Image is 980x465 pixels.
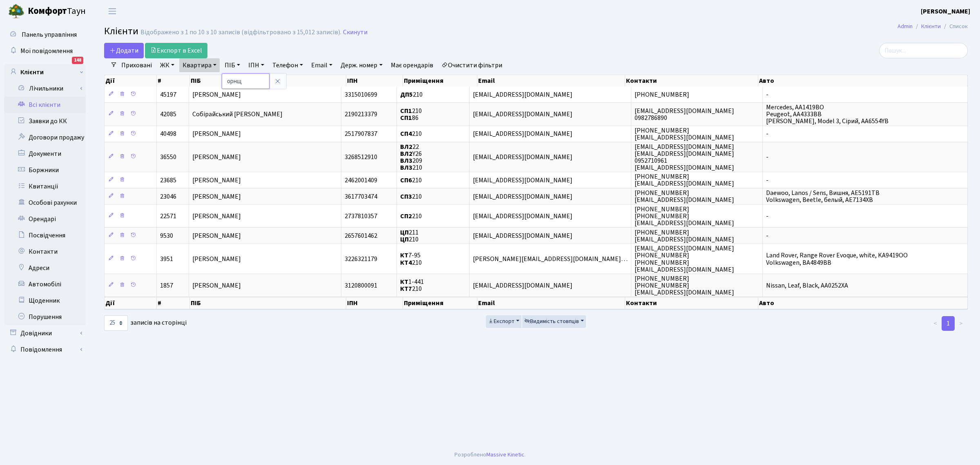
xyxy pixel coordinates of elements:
span: [EMAIL_ADDRESS][DOMAIN_NAME] [473,212,572,221]
a: ПІБ [221,58,243,72]
span: [EMAIL_ADDRESS][DOMAIN_NAME] [473,231,572,240]
a: Квитанції [4,178,86,195]
span: 40498 [160,130,176,139]
th: Дії [105,75,157,86]
span: [PERSON_NAME] [192,153,241,162]
a: Має орендарів [388,58,437,72]
span: Панель управління [22,30,77,39]
span: [EMAIL_ADDRESS][DOMAIN_NAME] [473,90,572,99]
span: - [766,130,768,139]
span: [PHONE_NUMBER] [EMAIL_ADDRESS][DOMAIN_NAME] [635,188,734,204]
span: 210 [400,130,422,139]
span: [EMAIL_ADDRESS][DOMAIN_NAME] [473,130,572,139]
span: Мої повідомлення [20,46,73,55]
span: [PERSON_NAME] [192,130,241,139]
a: Мої повідомлення148 [4,43,86,59]
b: ЦП [400,228,409,237]
a: Контакти [4,244,86,260]
span: - [766,176,768,185]
span: [EMAIL_ADDRESS][DOMAIN_NAME] [PHONE_NUMBER] [PHONE_NUMBER] [EMAIL_ADDRESS][DOMAIN_NAME] [635,244,734,274]
input: Пошук... [879,43,968,58]
span: 210 86 [400,106,422,122]
a: Адреси [4,260,86,276]
span: [PERSON_NAME] [192,90,241,99]
span: [EMAIL_ADDRESS][DOMAIN_NAME] 0982786890 [635,106,734,122]
a: Щоденник [4,292,86,309]
span: 210 [400,176,422,185]
b: Комфорт [28,4,67,18]
div: Відображено з 1 по 10 з 10 записів (відфільтровано з 15,012 записів). [140,29,341,36]
span: [PHONE_NUMBER] [PHONE_NUMBER] [EMAIL_ADDRESS][DOMAIN_NAME] [635,205,734,228]
span: - [766,153,768,162]
a: Клієнти [4,64,86,80]
span: 9530 [160,231,173,240]
a: Порушення [4,309,86,325]
span: 7-95 210 [400,251,422,267]
a: 1 [942,316,955,331]
span: [PERSON_NAME][EMAIL_ADDRESS][DOMAIN_NAME]… [473,255,628,263]
span: [PERSON_NAME] [192,231,241,240]
nav: breadcrumb [885,18,980,35]
b: СП1 [400,113,412,122]
a: Експорт в Excel [145,43,207,58]
b: КТ [400,251,408,260]
th: Контакти [625,75,758,86]
span: 211 210 [400,228,419,244]
a: Договори продажу [4,129,86,146]
span: 210 [400,212,422,221]
b: КТ4 [400,258,412,267]
span: [EMAIL_ADDRESS][DOMAIN_NAME] [473,281,572,290]
a: Додати [104,43,144,58]
span: 210 [400,192,422,201]
span: [PHONE_NUMBER] [EMAIL_ADDRESS][DOMAIN_NAME] [635,172,734,188]
span: Таун [28,4,86,18]
span: [PERSON_NAME] [192,281,241,290]
th: Email [477,75,626,86]
b: КТ [400,277,408,286]
span: 1857 [160,281,173,290]
b: ЦП [400,235,409,244]
span: [PHONE_NUMBER] [EMAIL_ADDRESS][DOMAIN_NAME] [635,228,734,244]
span: Nissan, Leaf, Black, AA0252XA [766,281,848,290]
th: Приміщення [403,297,477,309]
span: 45197 [160,90,176,99]
a: Особові рахунки [4,195,86,211]
a: Очистити фільтри [438,58,506,72]
a: ІПН [245,58,267,72]
span: [PHONE_NUMBER] [PHONE_NUMBER] [EMAIL_ADDRESS][DOMAIN_NAME] [635,274,734,297]
button: Видимість стовпців [522,315,586,328]
b: ВЛ2 [400,149,412,158]
span: Daewoo, Lanos / Sens, Вишня, АЕ5191ТВ Volkswagen, Beetle, белый, АЕ7134ХВ [766,188,880,204]
span: Експорт [488,317,514,325]
span: 3226321179 [345,255,377,263]
th: # [157,75,190,86]
b: СП6 [400,176,412,185]
span: 42085 [160,110,176,119]
th: Приміщення [403,75,477,86]
span: [PHONE_NUMBER] [EMAIL_ADDRESS][DOMAIN_NAME] [635,126,734,142]
a: Приховані [118,58,155,72]
span: 2517907837 [345,130,377,139]
a: Держ. номер [337,58,385,72]
th: Авто [758,297,968,309]
b: СП1 [400,106,412,115]
div: 148 [72,57,83,64]
span: 2737810357 [345,212,377,221]
a: Email [308,58,336,72]
a: Посвідчення [4,227,86,244]
span: 3120800091 [345,281,377,290]
a: Клієнти [921,22,941,31]
span: [EMAIL_ADDRESS][DOMAIN_NAME] [473,192,572,201]
a: Документи [4,146,86,162]
th: ІПН [346,297,403,309]
span: Собірайський [PERSON_NAME] [192,110,283,119]
span: 3617703474 [345,192,377,201]
b: СП2 [400,212,412,221]
a: Повідомлення [4,341,86,358]
span: 2657601462 [345,231,377,240]
b: КТ7 [400,284,412,293]
button: Експорт [486,315,521,328]
div: Розроблено . [454,450,526,459]
span: - [766,231,768,240]
th: Авто [758,75,968,86]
